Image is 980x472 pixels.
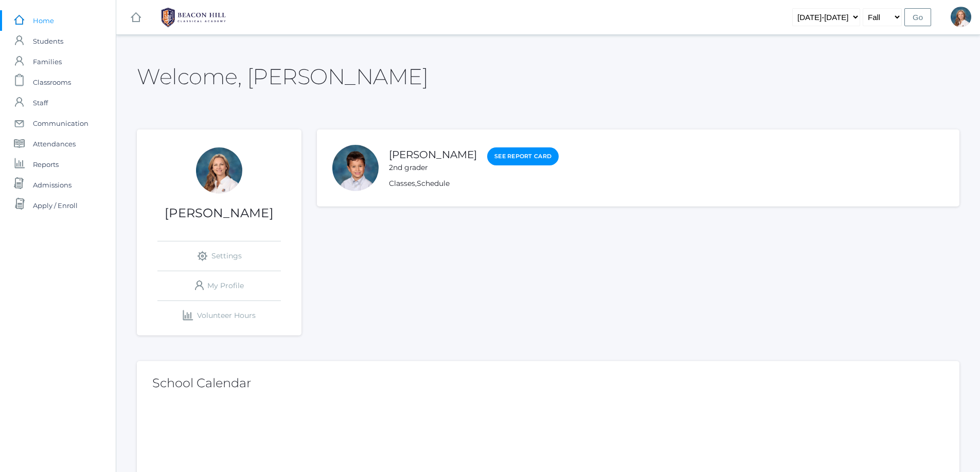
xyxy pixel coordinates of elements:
[137,206,301,220] h1: [PERSON_NAME]
[33,72,71,92] span: Classrooms
[33,175,72,195] span: Admissions
[33,195,78,216] span: Apply / Enroll
[157,241,281,271] a: Settings
[155,5,232,30] img: BHCALogos-05-308ed15e86a5a0abce9b8dd61676a3503ac9727e845dece92d48e8588c001991.png
[417,179,450,188] a: Schedule
[389,178,559,189] div: ,
[33,92,48,113] span: Staff
[33,31,63,51] span: Students
[33,10,54,31] span: Home
[389,162,477,173] div: 2nd grader
[951,7,971,27] div: Jessica Diaz
[157,301,281,330] a: Volunteer Hours
[196,147,242,194] div: Jessica Diaz
[332,145,379,191] div: Marco Diaz
[904,8,931,26] input: Go
[389,148,477,161] a: [PERSON_NAME]
[152,376,944,390] h2: School Calendar
[33,134,76,154] span: Attendances
[487,147,559,165] a: See Report Card
[389,179,415,188] a: Classes
[157,271,281,300] a: My Profile
[33,113,88,134] span: Communication
[137,65,428,88] h2: Welcome, [PERSON_NAME]
[33,154,59,175] span: Reports
[33,51,62,72] span: Families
